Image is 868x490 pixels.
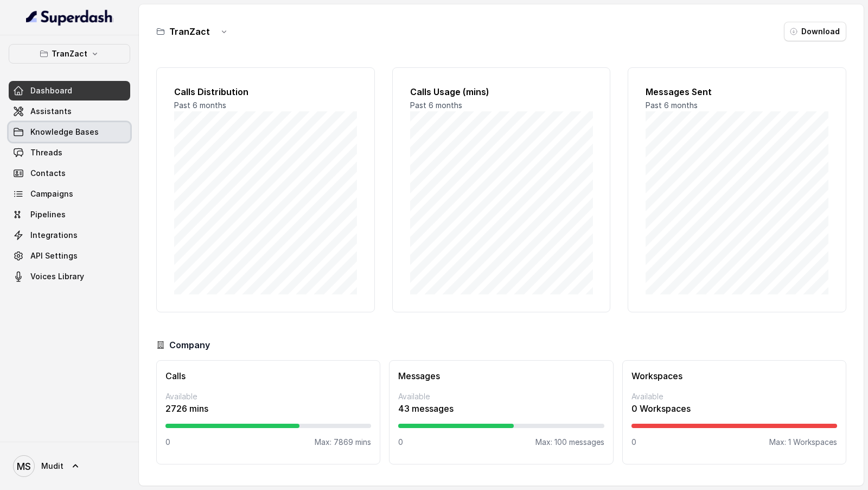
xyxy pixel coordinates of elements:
[769,437,837,448] p: Max: 1 Workspaces
[784,22,846,41] button: Download
[30,230,78,241] span: Integrations
[9,164,130,183] a: Contacts
[17,461,31,472] text: MS
[174,85,357,98] h2: Calls Distribution
[30,147,62,158] span: Threads
[646,100,698,110] span: Past 6 months
[9,246,130,266] a: API Settings
[169,338,210,351] h3: Company
[169,25,210,38] h3: TranZact
[646,85,828,98] h2: Messages Sent
[631,369,837,382] h3: Workspaces
[631,391,837,402] p: Available
[9,143,130,162] a: Threads
[398,437,403,448] p: 0
[165,437,170,448] p: 0
[165,391,371,402] p: Available
[30,85,72,96] span: Dashboard
[9,81,130,100] a: Dashboard
[52,47,87,60] p: TranZact
[9,225,130,245] a: Integrations
[30,271,84,282] span: Voices Library
[174,100,226,110] span: Past 6 months
[9,184,130,204] a: Campaigns
[535,437,604,448] p: Max: 100 messages
[9,102,130,121] a: Assistants
[398,402,604,415] p: 43 messages
[315,437,371,448] p: Max: 7869 mins
[398,369,604,382] h3: Messages
[30,189,73,199] span: Campaigns
[9,205,130,224] a: Pipelines
[9,44,130,64] button: TranZact
[30,106,72,117] span: Assistants
[9,267,130,286] a: Voices Library
[410,85,593,98] h2: Calls Usage (mins)
[30,250,78,261] span: API Settings
[398,391,604,402] p: Available
[631,437,636,448] p: 0
[165,369,371,382] h3: Calls
[165,402,371,415] p: 2726 mins
[26,9,113,26] img: light.svg
[41,461,63,472] span: Mudit
[9,122,130,142] a: Knowledge Bases
[410,100,462,110] span: Past 6 months
[30,168,66,179] span: Contacts
[9,451,130,481] a: Mudit
[30,209,66,220] span: Pipelines
[30,127,99,137] span: Knowledge Bases
[631,402,837,415] p: 0 Workspaces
